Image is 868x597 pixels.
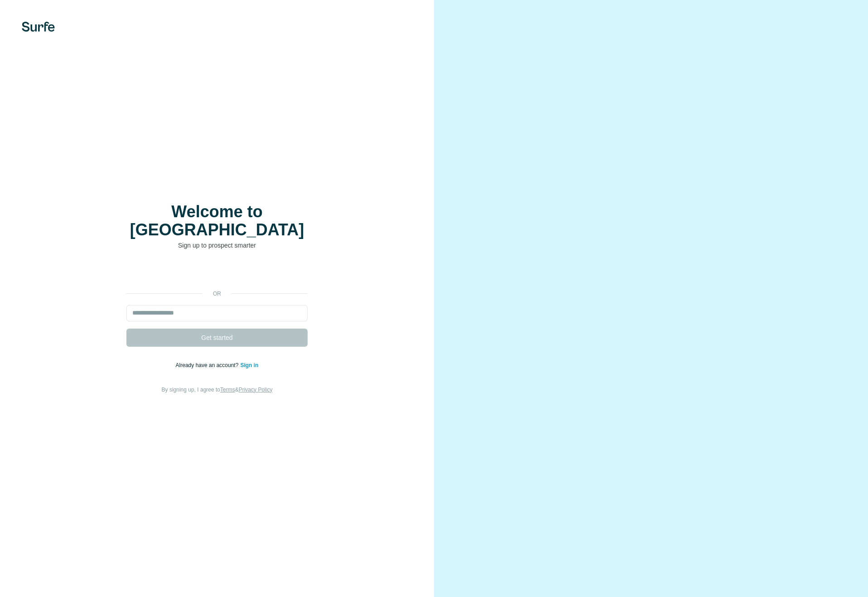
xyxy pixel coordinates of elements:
[220,387,235,393] a: Terms
[162,387,273,393] span: By signing up, I agree to &
[203,290,231,298] p: or
[22,22,55,32] img: Surfe's logo
[240,362,258,368] a: Sign in
[126,203,308,239] h1: Welcome to [GEOGRAPHIC_DATA]
[239,387,273,393] a: Privacy Policy
[122,263,312,283] iframe: Schaltfläche „Über Google anmelden“
[176,362,241,368] span: Already have an account?
[126,241,308,250] p: Sign up to prospect smarter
